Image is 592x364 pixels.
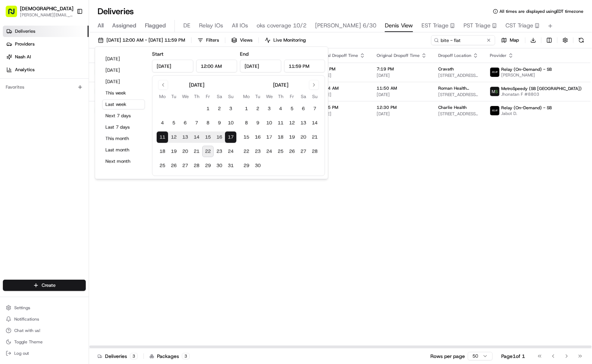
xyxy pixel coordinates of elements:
[501,67,552,72] span: Relay (On-Demand) - SB
[275,103,286,115] button: 4
[240,37,252,43] span: Views
[157,160,168,172] button: 25
[20,12,73,18] button: [PERSON_NAME][EMAIL_ADDRESS][DOMAIN_NAME]
[252,117,263,129] button: 9
[438,105,467,110] span: Charlie Health
[241,93,252,100] th: Monday
[24,75,90,80] div: We're available if you need us!
[3,337,86,347] button: Toggle Theme
[225,103,236,115] button: 3
[309,117,320,129] button: 14
[501,86,582,91] span: MetroSpeedy (SB [GEOGRAPHIC_DATA])
[179,117,191,129] button: 6
[67,103,114,110] span: API Documentation
[576,35,586,45] button: Refresh
[15,41,35,47] span: Providers
[15,28,35,35] span: Deliveries
[298,132,309,143] button: 20
[438,53,471,58] span: Dropoff Location
[157,146,168,157] button: 18
[318,85,365,91] span: 11:34 AM
[168,132,179,143] button: 12
[252,146,263,157] button: 23
[225,93,236,100] th: Sunday
[14,316,39,322] span: Notifications
[438,66,454,72] span: Cravath
[262,35,309,45] button: Live Monitoring
[421,21,449,30] span: EST Triage
[19,46,117,53] input: Clear
[24,68,117,75] div: Start new chat
[15,54,31,60] span: Nash AI
[252,132,263,143] button: 16
[121,70,130,78] button: Start new chat
[189,81,204,89] div: [DATE]
[214,132,225,143] button: 16
[7,7,21,21] img: Nash
[498,35,522,45] button: Map
[263,132,275,143] button: 17
[377,73,427,78] span: [DATE]
[168,117,179,129] button: 5
[145,21,166,30] span: Flagged
[275,146,286,157] button: 25
[168,146,179,157] button: 19
[298,117,309,129] button: 13
[102,100,145,110] button: Last week
[318,111,365,117] span: [DATE]
[7,28,130,39] p: Welcome 👋
[206,37,219,43] span: Filters
[3,314,86,324] button: Notifications
[385,21,413,30] span: Denis View
[501,111,552,116] span: Jabot D.
[102,54,145,64] button: [DATE]
[309,132,320,143] button: 21
[490,68,499,77] img: relay_logo_black.png
[438,92,478,97] span: [STREET_ADDRESS][US_STATE]
[42,282,56,289] span: Create
[3,348,86,358] button: Log out
[3,326,86,336] button: Chat with us!
[309,146,320,157] button: 28
[490,87,499,96] img: metro_speed_logo.png
[438,111,478,117] span: [STREET_ADDRESS][US_STATE]
[3,64,89,75] a: Analytics
[252,103,263,115] button: 2
[286,93,298,100] th: Friday
[102,88,145,98] button: This week
[252,160,263,172] button: 30
[102,77,145,87] button: [DATE]
[20,5,73,12] span: [DEMOGRAPHIC_DATA]
[130,353,138,359] div: 3
[179,146,191,157] button: 20
[191,93,202,100] th: Thursday
[263,117,275,129] button: 10
[152,51,163,57] label: Start
[7,104,13,109] div: 📗
[225,117,236,129] button: 10
[241,117,252,129] button: 8
[57,100,117,113] a: 💻API Documentation
[263,93,275,100] th: Wednesday
[463,21,491,30] span: PST Triage
[71,120,86,126] span: Pylon
[202,93,214,100] th: Friday
[102,111,145,121] button: Next 7 days
[438,73,478,78] span: [STREET_ADDRESS][US_STATE]
[377,66,427,72] span: 7:19 PM
[179,160,191,172] button: 27
[315,21,376,30] span: [PERSON_NAME] 6/30
[14,305,30,311] span: Settings
[202,132,214,143] button: 15
[157,117,168,129] button: 4
[275,132,286,143] button: 18
[257,21,307,30] span: oks coverage 10/2
[179,132,191,143] button: 13
[240,51,248,57] label: End
[318,66,365,72] span: 7:22 PM
[298,103,309,115] button: 6
[225,146,236,157] button: 24
[505,21,533,30] span: CST Triage
[158,80,168,90] button: Go to previous month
